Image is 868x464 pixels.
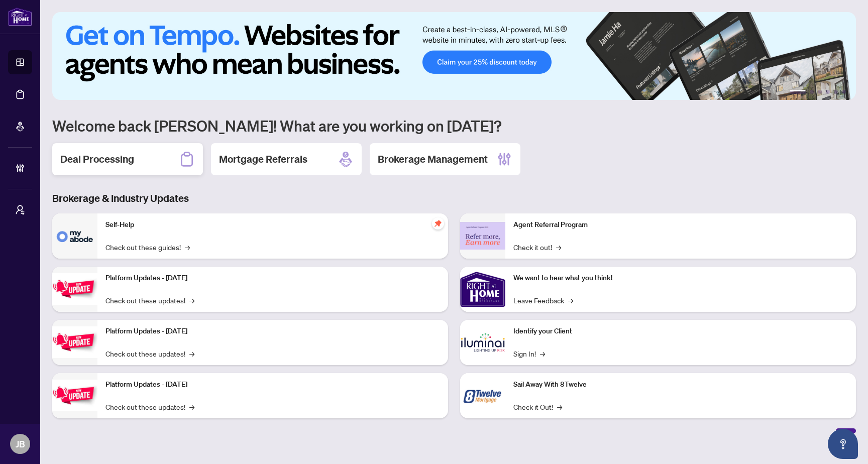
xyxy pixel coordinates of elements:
span: JB [16,437,25,451]
button: 4 [826,90,830,94]
h2: Mortgage Referrals [219,152,307,166]
button: 1 [790,90,806,94]
img: Sail Away With 8Twelve [460,373,505,418]
span: → [189,401,194,412]
p: Platform Updates - [DATE] [105,326,440,337]
span: → [556,242,561,253]
button: 3 [818,90,822,94]
h2: Brokerage Management [378,152,488,166]
h1: Welcome back [PERSON_NAME]! What are you working on [DATE]? [52,116,856,135]
button: Open asap [828,429,858,459]
span: → [185,242,190,253]
button: 2 [810,90,814,94]
span: → [540,348,545,359]
span: pushpin [432,217,444,229]
img: Slide 0 [52,12,856,100]
img: logo [8,8,32,26]
p: Agent Referral Program [513,219,848,230]
p: Sail Away With 8Twelve [513,379,848,390]
a: Leave Feedback→ [513,295,573,306]
p: Identify your Client [513,326,848,337]
a: Check out these guides!→ [105,242,190,253]
p: Platform Updates - [DATE] [105,379,440,390]
span: → [189,348,194,359]
img: We want to hear what you think! [460,267,505,312]
button: 5 [834,90,838,94]
span: → [557,401,562,412]
a: Sign In!→ [513,348,545,359]
img: Platform Updates - July 21, 2025 [52,273,97,305]
p: Self-Help [105,219,440,230]
img: Platform Updates - June 23, 2025 [52,380,97,411]
img: Self-Help [52,213,97,259]
p: Platform Updates - [DATE] [105,273,440,284]
a: Check out these updates!→ [105,295,194,306]
h2: Deal Processing [60,152,134,166]
span: → [568,295,573,306]
a: Check out these updates!→ [105,348,194,359]
a: Check it out!→ [513,242,561,253]
img: Agent Referral Program [460,222,505,250]
img: Identify your Client [460,320,505,365]
span: → [189,295,194,306]
h3: Brokerage & Industry Updates [52,191,856,205]
a: Check it Out!→ [513,401,562,412]
a: Check out these updates!→ [105,401,194,412]
span: user-switch [15,205,25,215]
button: 6 [842,90,846,94]
p: We want to hear what you think! [513,273,848,284]
img: Platform Updates - July 8, 2025 [52,326,97,358]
